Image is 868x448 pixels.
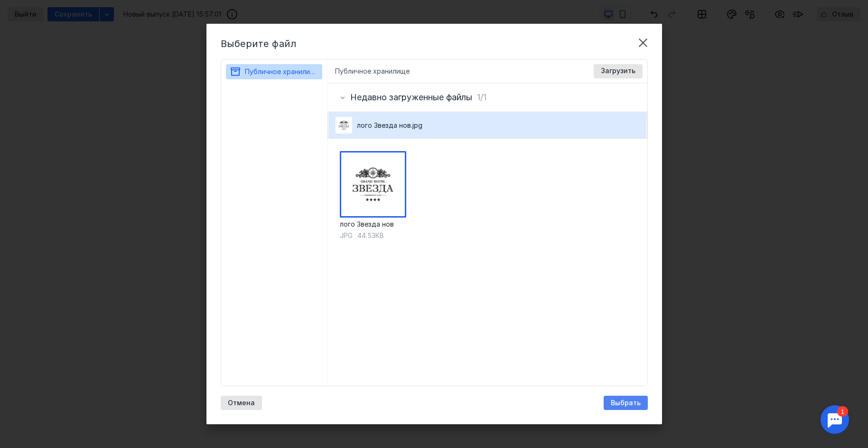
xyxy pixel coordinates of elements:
[221,38,297,49] span: Выберите файл
[477,92,486,102] span: 1/1
[340,219,406,229] div: лого Звезда нов
[594,64,643,78] button: Загрузить
[327,83,647,112] div: Недавно загруженные файлы1/1
[340,231,353,240] div: jpg
[230,64,319,79] button: Публичное хранилище
[21,6,32,16] div: 1
[601,67,635,75] span: Загрузить
[245,67,319,76] span: Публичное хранилище
[228,399,255,407] span: Отмена
[357,121,422,130] span: лого Звезда нов.jpg
[336,117,352,133] img: лого Звезда нов.jpg
[340,231,406,240] div: 44.53KB
[350,93,472,102] h3: Недавно загруженные файлы
[340,151,406,218] img: лого Звезда нов.jpg
[611,399,641,407] span: Выбрать
[221,396,262,410] button: Отмена
[604,396,648,410] button: Выбрать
